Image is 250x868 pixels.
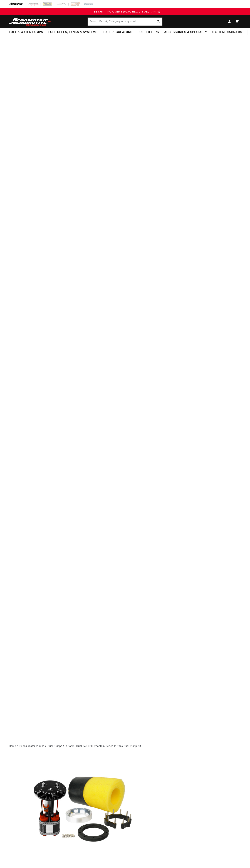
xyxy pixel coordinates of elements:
[164,30,207,34] span: Accessories & Specialty
[135,28,162,36] summary: Fuel Filters
[138,30,159,34] span: Fuel Filters
[154,18,162,26] button: Search Part #, Category or Keyword
[100,28,135,36] summary: Fuel Regulators
[9,30,43,34] span: Fuel & Water Pumps
[9,744,241,748] nav: breadcrumbs
[210,28,245,36] summary: System Diagrams
[46,28,100,36] summary: Fuel Cells, Tanks & Systems
[76,744,141,748] li: Dual 340 LPH Phantom Series In-Tank Fuel Pump Kit
[48,30,97,34] span: Fuel Cells, Tanks & Systems
[6,28,46,36] summary: Fuel & Water Pumps
[90,10,160,13] span: FREE SHIPPING OVER $109.00 (EXCL. FUEL TANKS)
[212,30,242,34] span: System Diagrams
[9,744,16,748] a: Home
[88,18,162,26] input: Search Part #, Category or Keyword
[8,18,52,26] img: Aeromotive
[48,744,62,748] a: Fuel Pumps
[9,754,137,862] media-gallery: Gallery Viewer
[65,744,76,748] li: In-Tank
[162,28,210,36] summary: Accessories & Specialty
[103,30,132,34] span: Fuel Regulators
[19,744,44,748] a: Fuel & Water Pumps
